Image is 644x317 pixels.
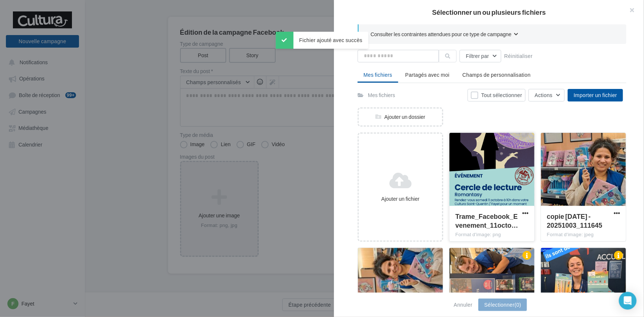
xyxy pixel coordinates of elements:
[364,72,392,78] span: Mes fichiers
[455,231,528,238] div: Format d'image: png
[371,30,518,39] button: Consulter les contraintes attendues pour ce type de campagne
[528,89,565,101] button: Actions
[371,31,512,38] span: Consulter les contraintes attendues pour ce type de campagne
[547,231,620,238] div: Format d'image: jpeg
[468,89,526,101] button: Tout sélectionner
[462,72,531,78] span: Champs de personnalisation
[362,195,439,203] div: Ajouter un fichier
[405,72,450,78] span: Partagés avec moi
[455,212,518,229] span: Trame_Facebook_Evenement_11octobre
[459,50,501,62] button: Filtrer par
[451,300,476,309] button: Annuler
[514,302,521,308] span: (0)
[619,292,637,310] div: Open Intercom Messenger
[574,92,617,98] span: Importer un fichier
[501,52,535,61] button: Réinitialiser
[359,113,442,121] div: Ajouter un dossier
[568,89,623,101] button: Importer un fichier
[478,299,527,311] button: Sélectionner(0)
[535,92,552,98] span: Actions
[547,212,602,229] span: copie 03-10-2025 - 20251003_111645
[368,92,395,99] div: Mes fichiers
[276,32,368,49] div: Fichier ajouté avec succès
[346,9,632,15] h2: Sélectionner un ou plusieurs fichiers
